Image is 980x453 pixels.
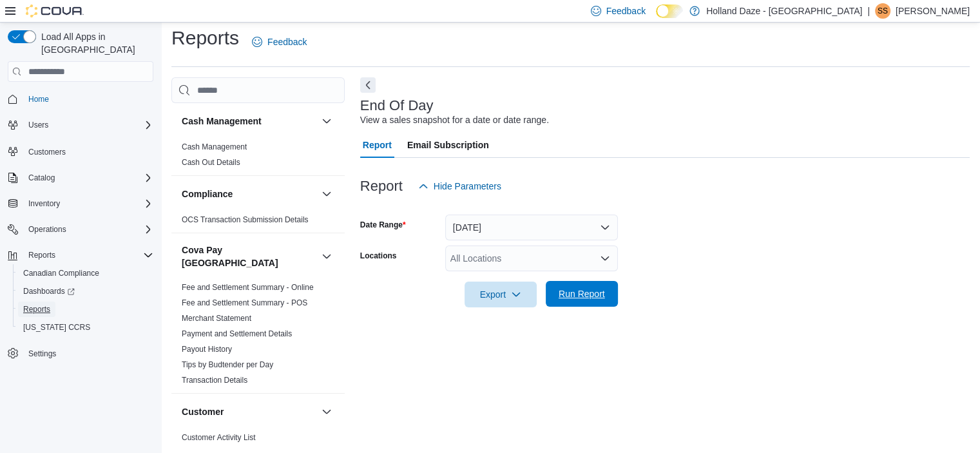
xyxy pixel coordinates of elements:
button: Home [3,90,159,108]
span: Operations [23,222,153,237]
span: Fee and Settlement Summary - POS [182,298,307,308]
button: Catalog [3,169,159,187]
button: Catalog [23,170,60,186]
div: Cash Management [171,139,345,175]
span: Settings [23,345,153,361]
button: [DATE] [445,215,618,240]
button: Operations [23,222,72,237]
span: Dashboards [18,284,153,299]
a: Transaction Details [182,376,247,385]
span: Inventory [28,198,60,209]
a: Fee and Settlement Summary - Online [182,283,314,292]
button: Settings [3,344,159,363]
h3: Report [360,178,403,194]
a: OCS Transaction Submission Details [182,215,309,224]
a: Cash Management [182,142,247,151]
span: Inventory [23,196,153,211]
a: Customer Activity List [182,433,256,442]
p: Holland Daze - [GEOGRAPHIC_DATA] [706,3,862,19]
span: Export [472,282,529,307]
a: Settings [23,346,61,361]
span: OCS Transaction Submission Details [182,215,309,225]
h3: Cash Management [182,115,262,128]
button: Compliance [319,186,334,202]
span: Feedback [606,5,646,17]
button: Reports [3,246,159,264]
span: Hide Parameters [434,180,501,193]
a: Dashboards [13,282,159,300]
button: Customers [3,142,159,160]
a: Payment and Settlement Details [182,329,292,338]
span: Transaction Details [182,375,247,385]
a: Canadian Compliance [18,265,104,281]
span: Canadian Compliance [18,265,153,281]
span: Reports [18,302,153,317]
img: Cova [26,5,84,17]
button: Hide Parameters [413,173,506,199]
span: Dashboards [23,286,75,296]
span: Load All Apps in [GEOGRAPHIC_DATA] [36,30,153,56]
a: Fee and Settlement Summary - POS [182,298,307,307]
span: Washington CCRS [18,320,153,335]
span: Report [363,132,392,158]
a: Tips by Budtender per Day [182,360,273,369]
button: Users [23,117,53,133]
span: Reports [28,250,55,260]
button: Reports [23,247,61,263]
span: Customer Activity List [182,432,256,443]
a: Customers [23,144,71,160]
button: Cova Pay [GEOGRAPHIC_DATA] [182,244,316,269]
input: Dark Mode [656,5,683,18]
button: Compliance [182,188,316,200]
span: Catalog [23,170,153,186]
span: Run Report [559,287,605,300]
button: Next [360,77,376,93]
h3: Customer [182,405,224,418]
button: Users [3,116,159,134]
button: Run Report [546,281,618,307]
span: Catalog [28,173,55,183]
div: Compliance [171,212,345,233]
button: Cash Management [319,113,334,129]
button: [US_STATE] CCRS [13,318,159,336]
button: Reports [13,300,159,318]
span: Customers [28,147,66,157]
a: Merchant Statement [182,314,251,323]
span: Users [28,120,48,130]
button: Cova Pay [GEOGRAPHIC_DATA] [319,249,334,264]
button: Canadian Compliance [13,264,159,282]
span: Feedback [267,35,307,48]
span: Cash Out Details [182,157,240,168]
a: Feedback [247,29,312,55]
button: Customer [182,405,316,418]
span: Home [28,94,49,104]
button: Cash Management [182,115,316,128]
span: Settings [28,349,56,359]
label: Date Range [360,220,406,230]
span: Canadian Compliance [23,268,99,278]
span: Email Subscription [407,132,489,158]
span: [US_STATE] CCRS [23,322,90,333]
a: Cash Out Details [182,158,240,167]
span: Operations [28,224,66,235]
span: Cash Management [182,142,247,152]
span: Dark Mode [656,18,657,19]
button: Operations [3,220,159,238]
button: Open list of options [600,253,610,264]
button: Inventory [3,195,159,213]
span: Payout History [182,344,232,354]
span: Tips by Budtender per Day [182,360,273,370]
h1: Reports [171,25,239,51]
div: Shawn S [875,3,890,19]
span: SS [878,3,888,19]
button: Customer [319,404,334,419]
span: Payment and Settlement Details [182,329,292,339]
div: View a sales snapshot for a date or date range. [360,113,549,127]
a: Home [23,92,54,107]
h3: Compliance [182,188,233,200]
span: Home [23,91,153,107]
span: Reports [23,247,153,263]
span: Fee and Settlement Summary - Online [182,282,314,293]
span: Users [23,117,153,133]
